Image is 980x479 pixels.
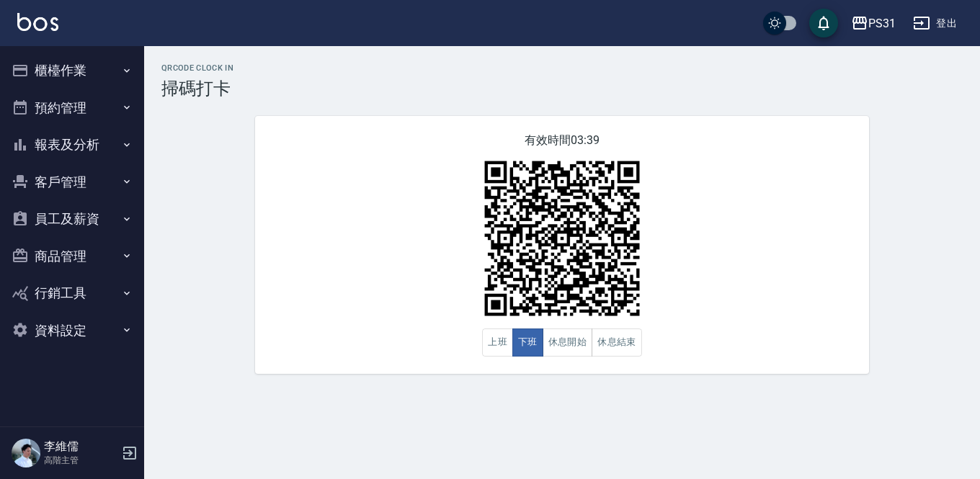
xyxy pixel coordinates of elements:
button: 上班 [482,328,513,357]
h5: 李維儒 [44,439,117,454]
img: Logo [17,13,58,31]
button: PS31 [845,9,901,38]
p: 高階主管 [44,454,117,467]
button: 登出 [907,10,963,37]
img: Person [12,439,40,467]
button: 行銷工具 [6,274,138,312]
button: 客戶管理 [6,164,138,201]
button: 休息開始 [543,328,593,357]
div: 有效時間 03:39 [255,116,869,374]
button: 資料設定 [6,312,138,349]
h2: QRcode Clock In [161,63,963,73]
button: 商品管理 [6,238,138,275]
button: 下班 [512,328,543,357]
button: 預約管理 [6,89,138,127]
button: 員工及薪資 [6,200,138,238]
button: 休息結束 [592,328,642,357]
button: save [809,9,838,37]
button: 櫃檯作業 [6,52,138,89]
div: PS31 [868,14,896,32]
h3: 掃碼打卡 [161,79,963,99]
button: 報表及分析 [6,126,138,164]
